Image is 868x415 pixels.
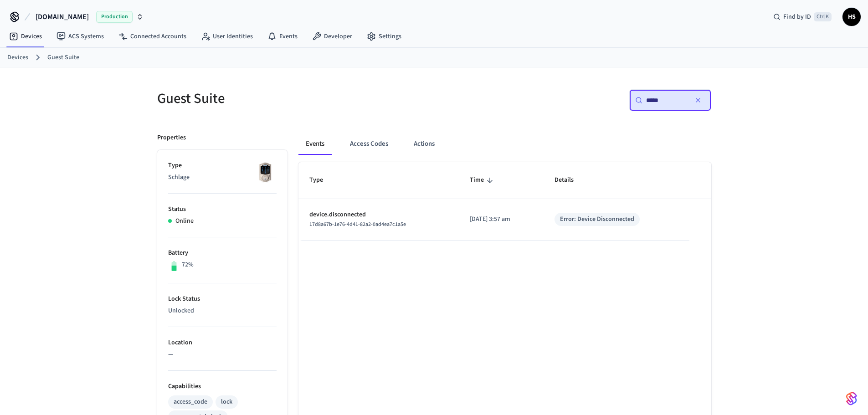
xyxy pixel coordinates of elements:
a: ACS Systems [49,28,111,45]
div: lock [221,397,232,407]
span: HS [843,9,860,25]
p: Online [175,216,194,226]
p: Properties [157,133,186,143]
p: Type [168,161,277,170]
div: Error: Device Disconnected [560,215,634,224]
p: Battery [168,248,277,258]
a: User Identities [194,28,260,45]
p: [DATE] 3:57 am [470,215,533,224]
p: device.disconnected [309,210,448,220]
a: Guest Suite [47,53,79,62]
span: 17d8a67b-1e76-4d41-82a2-0ad4ea7c1a5e [309,220,406,228]
div: ant example [298,133,711,155]
p: 72% [182,260,194,270]
button: Access Codes [343,133,395,155]
span: Details [555,173,586,187]
a: Events [260,28,305,45]
span: Time [470,173,496,187]
button: Actions [406,133,442,155]
a: Settings [360,28,409,45]
span: Find by ID [783,12,811,21]
div: access_code [174,397,207,407]
span: Ctrl K [814,12,832,21]
table: sticky table [298,162,711,240]
p: Unlocked [168,306,277,316]
button: HS [842,8,861,26]
img: Schlage Sense Smart Deadbolt with Camelot Trim, Front [254,161,277,184]
a: Devices [2,28,49,45]
a: Connected Accounts [111,28,194,45]
h5: Guest Suite [157,89,429,108]
img: SeamLogoGradient.69752ec5.svg [846,391,857,406]
button: Events [298,133,332,155]
p: — [168,350,277,359]
span: Production [96,11,133,23]
span: Type [309,173,335,187]
div: Find by IDCtrl K [766,9,839,25]
span: [DOMAIN_NAME] [36,11,89,22]
a: Developer [305,28,360,45]
p: Location [168,338,277,348]
p: Capabilities [168,382,277,391]
p: Lock Status [168,294,277,304]
p: Schlage [168,173,277,182]
p: Status [168,205,277,214]
a: Devices [7,53,28,62]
